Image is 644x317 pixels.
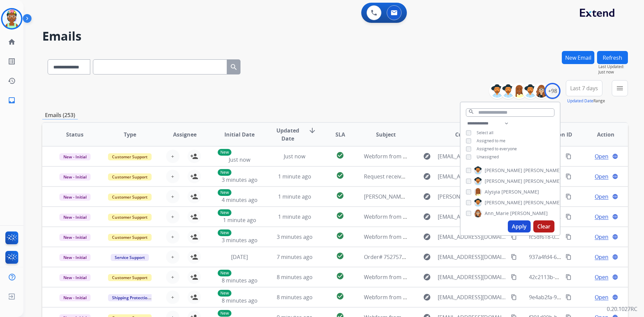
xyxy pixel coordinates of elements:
[190,293,198,301] mat-icon: person_add
[529,294,627,301] span: 9e4ab2fa-95c5-4bf3-b6c4-f76b13fd484f
[278,213,311,220] span: 1 minute ago
[218,229,231,236] p: New
[108,214,152,221] span: Customer Support
[108,234,152,241] span: Customer Support
[166,230,179,244] button: +
[567,98,605,104] span: Range
[511,294,517,300] mat-icon: content_copy
[108,274,152,281] span: Customer Support
[570,87,598,90] span: Last 7 days
[223,216,256,224] span: 1 minute ago
[277,273,313,281] span: 8 minutes ago
[423,213,431,221] mat-icon: explore
[485,167,522,174] span: [PERSON_NAME]
[511,254,517,260] mat-icon: content_copy
[222,236,258,244] span: 3 minutes ago
[364,153,516,160] span: Webform from [EMAIL_ADDRESS][DOMAIN_NAME] on [DATE]
[171,193,174,201] span: +
[524,199,561,206] span: [PERSON_NAME]
[544,83,560,99] div: +98
[364,233,516,241] span: Webform from [EMAIL_ADDRESS][DOMAIN_NAME] on [DATE]
[229,156,250,163] span: Just now
[438,233,507,241] span: [EMAIL_ADDRESS][DOMAIN_NAME]
[166,250,179,264] button: +
[166,270,179,284] button: +
[335,130,345,139] span: SLA
[336,252,344,260] mat-icon: check_circle
[566,80,602,96] button: Last 7 days
[166,210,179,223] button: +
[218,189,231,196] p: New
[529,273,633,281] span: 42c2113b-da3b-475c-aee4-466209d0b43a
[438,172,507,180] span: [EMAIL_ADDRESS][DOMAIN_NAME]
[42,30,628,43] h2: Emails
[222,196,258,204] span: 4 minutes ago
[511,234,517,240] mat-icon: content_copy
[438,213,507,221] span: [EMAIL_ADDRESS][DOMAIN_NAME]
[284,153,305,160] span: Just now
[612,214,618,220] mat-icon: language
[42,111,78,119] p: Emails (253)
[501,189,539,195] span: [PERSON_NAME]
[336,171,344,179] mat-icon: check_circle
[218,209,231,216] p: New
[364,294,516,301] span: Webform from [EMAIL_ADDRESS][DOMAIN_NAME] on [DATE]
[171,213,174,221] span: +
[595,193,608,201] span: Open
[166,170,179,183] button: +
[171,253,174,261] span: +
[336,232,344,240] mat-icon: check_circle
[595,273,608,281] span: Open
[171,273,174,281] span: +
[190,213,198,221] mat-icon: person_add
[166,150,179,163] button: +
[612,194,618,200] mat-icon: language
[218,270,231,276] p: New
[566,234,572,240] mat-icon: content_copy
[524,167,561,174] span: [PERSON_NAME]
[8,57,16,65] mat-icon: list_alt
[423,233,431,241] mat-icon: explore
[273,126,303,143] span: Updated Date
[423,152,431,160] mat-icon: explore
[108,153,152,160] span: Customer Support
[59,294,91,301] span: New - Initial
[166,190,179,203] button: +
[222,176,258,183] span: 3 minutes ago
[595,152,608,160] span: Open
[612,294,618,300] mat-icon: language
[111,254,149,261] span: Service Support
[8,96,16,104] mat-icon: inbox
[573,123,628,146] th: Action
[533,220,554,232] button: Clear
[364,193,429,200] span: [PERSON_NAME] ottoman
[59,194,91,201] span: New - Initial
[511,274,517,280] mat-icon: content_copy
[190,193,198,201] mat-icon: person_add
[364,173,562,180] span: Request received] Resolve the issue and log your decision. ͏‌ ͏‌ ͏‌ ͏‌ ͏‌ ͏‌ ͏‌ ͏‌ ͏‌ ͏‌ ͏‌ ͏‌ ͏‌...
[8,38,16,46] mat-icon: home
[477,130,493,136] span: Select all
[173,130,197,139] span: Assignee
[612,234,618,240] mat-icon: language
[477,154,499,160] span: Unassigned
[597,51,628,64] button: Refresh
[566,294,572,300] mat-icon: content_copy
[485,178,522,184] span: [PERSON_NAME]
[278,173,311,180] span: 1 minute ago
[612,153,618,159] mat-icon: language
[66,130,84,139] span: Status
[612,254,618,260] mat-icon: language
[438,193,507,201] span: [PERSON_NAME][EMAIL_ADDRESS][DOMAIN_NAME]
[59,173,91,180] span: New - Initial
[477,138,505,144] span: Assigned to me
[59,234,91,241] span: New - Initial
[230,63,238,71] mat-icon: search
[562,51,594,64] button: New Email
[438,293,507,301] span: [EMAIL_ADDRESS][DOMAIN_NAME]
[566,194,572,200] mat-icon: content_copy
[218,290,231,297] p: New
[218,310,231,317] p: New
[595,213,608,221] span: Open
[612,173,618,179] mat-icon: language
